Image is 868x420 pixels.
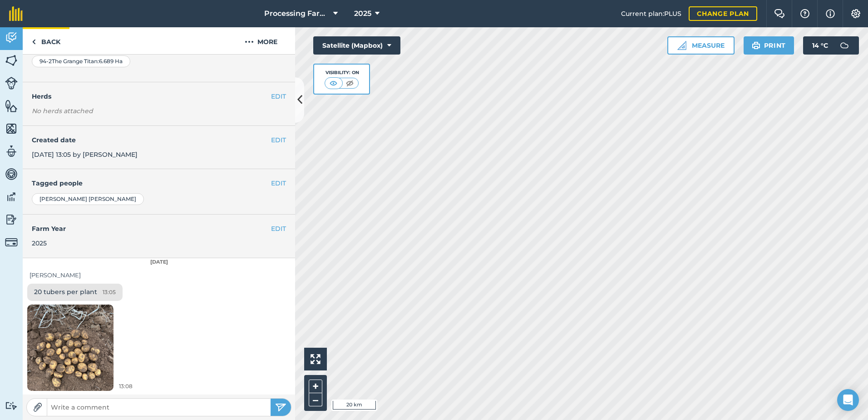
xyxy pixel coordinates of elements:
[309,380,322,393] button: +
[5,145,18,158] img: svg+xml;base64,PD94bWwgdmVyc2lvbj0iMS4wIiBlbmNvZGluZz0idXRmLTgiPz4KPCEtLSBHZW5lcmF0b3I6IEFkb2JlIE...
[23,27,69,54] a: Back
[227,27,295,54] button: More
[33,403,42,412] img: Paperclip icon
[245,36,254,47] img: svg+xml;base64,PHN2ZyB4bWxucz0iaHR0cDovL3d3dy53My5vcmcvMjAwMC9zdmciIHdpZHRoPSIyMCIgaGVpZ2h0PSIyNC...
[799,9,810,18] img: A question mark icon
[32,106,295,116] em: No herds attached
[30,270,288,280] div: [PERSON_NAME]
[677,41,686,50] img: Ruler icon
[313,36,400,55] button: Satellite (Mapbox)
[744,36,794,55] button: Print
[5,213,18,226] img: svg+xml;base64,PD94bWwgdmVyc2lvbj0iMS4wIiBlbmNvZGluZz0idXRmLTgiPz4KPCEtLSBHZW5lcmF0b3I6IEFkb2JlIE...
[32,135,286,145] h4: Created date
[667,36,735,55] button: Measure
[5,236,18,249] img: svg+xml;base64,PD94bWwgdmVyc2lvbj0iMS4wIiBlbmNvZGluZz0idXRmLTgiPz4KPCEtLSBHZW5lcmF0b3I6IEFkb2JlIE...
[23,126,295,170] div: [DATE] 13:05 by [PERSON_NAME]
[271,91,286,101] button: EDIT
[812,36,828,55] span: 14 ° C
[271,178,286,188] button: EDIT
[850,9,861,18] img: A cog icon
[5,31,18,45] img: svg+xml;base64,PD94bWwgdmVyc2lvbj0iMS4wIiBlbmNvZGluZz0idXRmLTgiPz4KPCEtLSBHZW5lcmF0b3I6IEFkb2JlIE...
[837,389,859,411] div: Open Intercom Messenger
[32,224,286,234] h4: Farm Year
[32,36,36,47] img: svg+xml;base64,PHN2ZyB4bWxucz0iaHR0cDovL3d3dy53My5vcmcvMjAwMC9zdmciIHdpZHRoPSI5IiBoZWlnaHQ9IjI0Ii...
[32,238,286,248] div: 2025
[5,122,18,135] img: svg+xml;base64,PHN2ZyB4bWxucz0iaHR0cDovL3d3dy53My5vcmcvMjAwMC9zdmciIHdpZHRoPSI1NiIgaGVpZ2h0PSI2MC...
[803,36,859,55] button: 14 °C
[5,401,18,410] img: svg+xml;base64,PD94bWwgdmVyc2lvbj0iMS4wIiBlbmNvZGluZz0idXRmLTgiPz4KPCEtLSBHZW5lcmF0b3I6IEFkb2JlIE...
[5,167,18,181] img: svg+xml;base64,PD94bWwgdmVyc2lvbj0iMS4wIiBlbmNvZGluZz0idXRmLTgiPz4KPCEtLSBHZW5lcmF0b3I6IEFkb2JlIE...
[39,58,98,65] span: 94-2The Grange Titan
[621,9,681,19] span: Current plan : PLUS
[103,288,116,297] span: 13:05
[27,284,123,301] div: 20 tubers per plant
[32,193,144,205] div: [PERSON_NAME] [PERSON_NAME]
[5,77,18,90] img: svg+xml;base64,PD94bWwgdmVyc2lvbj0iMS4wIiBlbmNvZGluZz0idXRmLTgiPz4KPCEtLSBHZW5lcmF0b3I6IEFkb2JlIE...
[32,178,286,188] h4: Tagged people
[271,224,286,234] button: EDIT
[119,382,133,390] span: 13:08
[5,99,18,113] img: svg+xml;base64,PHN2ZyB4bWxucz0iaHR0cDovL3d3dy53My5vcmcvMjAwMC9zdmciIHdpZHRoPSI1NiIgaGVpZ2h0PSI2MC...
[344,79,355,88] img: svg+xml;base64,PHN2ZyB4bWxucz0iaHR0cDovL3d3dy53My5vcmcvMjAwMC9zdmciIHdpZHRoPSI1MCIgaGVpZ2h0PSI0MC...
[271,135,286,145] button: EDIT
[47,401,271,414] input: Write a comment
[23,258,295,266] div: [DATE]
[752,40,760,51] img: svg+xml;base64,PHN2ZyB4bWxucz0iaHR0cDovL3d3dy53My5vcmcvMjAwMC9zdmciIHdpZHRoPSIxOSIgaGVpZ2h0PSIyNC...
[689,6,757,21] a: Change plan
[5,190,18,204] img: svg+xml;base64,PD94bWwgdmVyc2lvbj0iMS4wIiBlbmNvZGluZz0idXRmLTgiPz4KPCEtLSBHZW5lcmF0b3I6IEFkb2JlIE...
[9,6,23,21] img: fieldmargin Logo
[309,393,322,406] button: –
[32,91,295,101] h4: Herds
[5,54,18,67] img: svg+xml;base64,PHN2ZyB4bWxucz0iaHR0cDovL3d3dy53My5vcmcvMjAwMC9zdmciIHdpZHRoPSI1NiIgaGVpZ2h0PSI2MC...
[826,8,835,19] img: svg+xml;base64,PHN2ZyB4bWxucz0iaHR0cDovL3d3dy53My5vcmcvMjAwMC9zdmciIHdpZHRoPSIxNyIgaGVpZ2h0PSIxNy...
[354,8,371,19] span: 2025
[275,402,286,413] img: svg+xml;base64,PHN2ZyB4bWxucz0iaHR0cDovL3d3dy53My5vcmcvMjAwMC9zdmciIHdpZHRoPSIyNSIgaGVpZ2h0PSIyNC...
[328,79,339,88] img: svg+xml;base64,PHN2ZyB4bWxucz0iaHR0cDovL3d3dy53My5vcmcvMjAwMC9zdmciIHdpZHRoPSI1MCIgaGVpZ2h0PSI0MC...
[27,290,113,405] img: Loading spinner
[325,69,359,76] div: Visibility: On
[311,354,321,364] img: Four arrows, one pointing top left, one top right, one bottom right and the last bottom left
[264,8,330,19] span: Processing Farms
[774,9,785,18] img: Two speech bubbles overlapping with the left bubble in the forefront
[98,58,123,65] span: : 6.689 Ha
[835,36,853,55] img: svg+xml;base64,PD94bWwgdmVyc2lvbj0iMS4wIiBlbmNvZGluZz0idXRmLTgiPz4KPCEtLSBHZW5lcmF0b3I6IEFkb2JlIE...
